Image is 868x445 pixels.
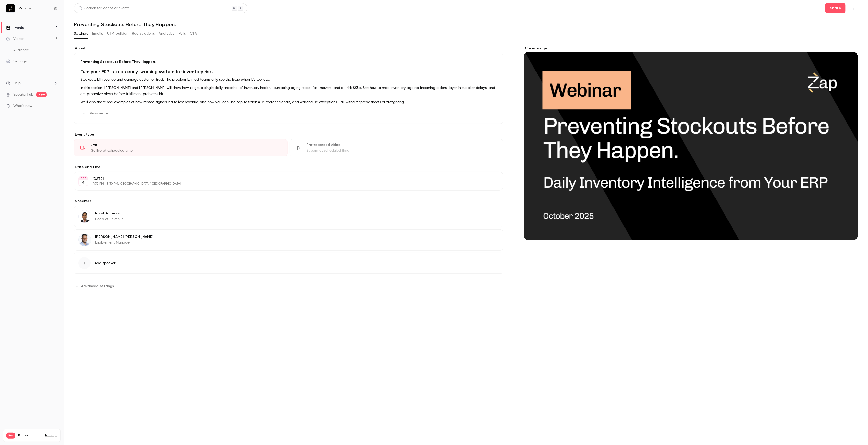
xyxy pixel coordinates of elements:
[93,176,476,181] p: [DATE]
[6,36,24,42] div: Videos
[6,59,27,64] div: Settings
[79,177,88,180] div: OCT
[95,217,124,222] p: Head of Revenue
[825,3,846,13] button: Share
[74,30,88,38] button: Settings
[6,48,29,53] div: Audience
[18,434,42,438] span: Plan usage
[80,59,497,64] p: Preventing Stockouts Before They Happen.
[107,30,128,38] button: UTM builder
[19,6,26,11] h6: Zap
[74,21,858,28] h1: Preventing Stockouts Before They Happen.
[95,211,124,216] p: Rohit Kanwara
[79,234,91,246] img: David Ramirez
[80,99,497,105] p: We’ll also share real examples of how missed signals led to lost revenue, and how you can use Zap...
[13,103,32,109] span: What's new
[45,434,57,438] a: Manage
[74,165,503,170] label: Date and time
[92,30,103,38] button: Emails
[82,180,85,185] p: 9
[95,261,116,266] span: Add speaker
[13,92,33,97] a: SpeakerHub
[132,30,155,38] button: Registrations
[6,25,24,30] div: Events
[74,206,503,227] div: Rohit KanwaraRohit KanwaraHead of Revenue
[74,46,503,51] label: About
[74,253,503,274] button: Add speaker
[81,283,114,289] span: Advanced settings
[91,148,281,153] div: Go live at scheduled time
[78,6,129,11] div: Search for videos or events
[36,92,47,97] span: new
[74,132,503,137] p: Event type
[524,46,858,51] label: Cover image
[74,139,288,156] div: LiveGo live at scheduled time
[159,30,174,38] button: Analytics
[178,30,186,38] button: Polls
[74,282,503,290] section: Advanced settings
[290,139,503,156] div: Pre-recorded videoStream at scheduled time
[74,229,503,251] div: David Ramirez[PERSON_NAME] [PERSON_NAME]Enablement Manager
[74,199,503,204] label: Speakers
[306,148,497,153] div: Stream at scheduled time
[95,240,153,245] p: Enablement Manager
[6,433,15,439] span: Pro
[6,80,58,86] li: help-dropdown-opener
[93,182,476,186] p: 4:30 PM - 5:30 PM, [GEOGRAPHIC_DATA]/[GEOGRAPHIC_DATA]
[80,69,497,75] h1: Turn your ERP into an early-warning system for inventory risk.
[524,46,858,240] section: Cover image
[91,142,281,147] div: Live
[74,282,117,290] button: Advanced settings
[190,30,197,38] button: CTA
[80,77,497,83] p: Stockouts kill revenue and damage customer trust. The problem is, most teams only see the issue w...
[80,109,111,117] button: Show more
[13,80,21,86] span: Help
[306,142,497,147] div: Pre-recorded video
[79,210,91,223] img: Rohit Kanwara
[80,85,497,97] p: In this session, [PERSON_NAME] and [PERSON_NAME] will show how to get a single daily snapshot of ...
[95,234,153,239] p: [PERSON_NAME] [PERSON_NAME]
[6,4,15,12] img: Zap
